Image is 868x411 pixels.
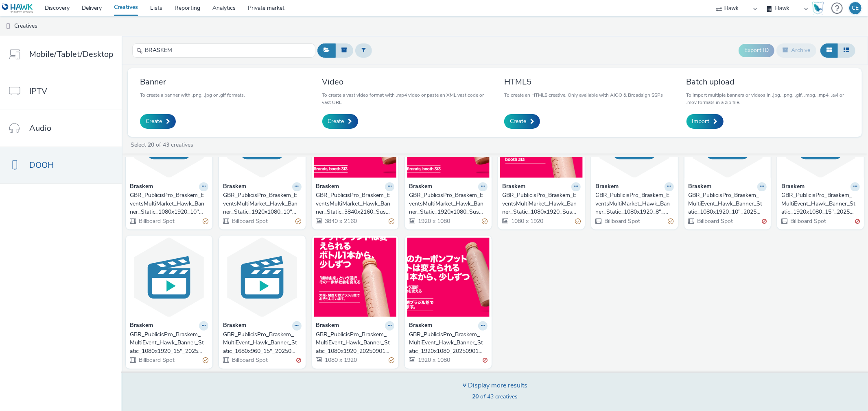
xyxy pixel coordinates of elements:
[29,48,114,60] span: Mobile/Tablet/Desktop
[389,217,394,225] div: Partially valid
[223,321,246,331] strong: Braskem
[812,2,824,15] img: Hawk Academy
[132,43,315,58] input: Search...
[668,217,674,225] div: Partially valid
[502,191,577,216] div: GBR_PublicisPro_Braskem_EventsMultiMarket_Hawk_Banner_Static_1080x1920_SustainableBrand_US_20250919
[417,356,450,364] span: 1920 x 1080
[687,114,724,129] a: Import
[417,217,450,225] span: 1920 x 1080
[482,217,488,225] div: Partially valid
[472,393,518,400] span: of 43 creatives
[29,159,54,171] span: DOOH
[389,356,394,365] div: Partially valid
[130,182,153,192] strong: Braskem
[203,356,208,365] div: Partially valid
[140,76,245,87] h3: Banner
[128,238,210,317] img: GBR_PublicisPro_Braskem_MultiEvent_Hawk_Banner_Static_1080x1920_15"_20250901 ; JapanLanguage_Bott...
[781,191,860,216] a: GBR_PublicisPro_Braskem_MultiEvent_Hawk_Banner_Static_1920x1080_15"_20250901 ; JapanLanguage_Bottle
[297,356,302,365] div: Invalid
[130,191,205,216] div: GBR_PublicisPro_Braskem_EventsMultiMarket_Hawk_Banner_Static_1080x1920_10"_SustainableBrand_US_20...
[510,117,526,125] span: Create
[314,238,397,317] img: GBR_PublicisPro_Braskem_MultiEvent_Hawk_Banner_Static_1080x1920_20250901 ; JapanLanguage_Bottle v...
[324,217,357,225] span: 3840 x 2160
[29,122,51,134] span: Audio
[739,44,774,57] button: Export ID
[687,91,850,106] p: To import multiple banners or videos in .jpg, .png, .gif, .mpg, .mp4, .avi or .mov formats in a z...
[316,182,339,192] strong: Braskem
[595,182,619,192] strong: Braskem
[316,321,339,331] strong: Braskem
[130,331,205,355] div: GBR_PublicisPro_Braskem_MultiEvent_Hawk_Banner_Static_1080x1920_15"_20250901 ; JapanLanguage_Bottle
[409,191,488,216] a: GBR_PublicisPro_Braskem_EventsMultiMarket_Hawk_Banner_Static_1920x1080_SustainableBrand_US_20250919
[689,191,767,216] a: GBR_PublicisPro_Braskem_MultiEvent_Hawk_Banner_Static_1080x1920_10"_20250901 ; JapanLanguage_Bottle
[837,43,855,57] button: Table
[502,182,525,192] strong: Braskem
[322,76,486,87] h3: Video
[223,182,246,192] strong: Braskem
[472,393,479,400] strong: 20
[689,182,712,192] strong: Braskem
[781,191,857,216] div: GBR_PublicisPro_Braskem_MultiEvent_Hawk_Banner_Static_1920x1080_15"_20250901 ; JapanLanguage_Bottle
[146,117,162,125] span: Create
[148,141,154,149] strong: 20
[231,217,268,225] span: Billboard Spot
[852,2,859,14] div: CE
[687,76,850,87] h3: Batch upload
[231,356,268,364] span: Billboard Spot
[504,91,663,99] p: To create an HTML5 creative. Only available with AIOO & Broadsign SSPs
[138,356,175,364] span: Billboard Spot
[130,321,153,331] strong: Braskem
[789,217,826,225] span: Billboard Spot
[221,238,304,317] img: GBR_PublicisPro_Braskem_MultiEvent_Hawk_Banner_Static_1680x960_15"_20250901 ; JapanLanguage_Bottl...
[2,3,33,13] img: undefined Logo
[140,91,245,99] p: To create a banner with .png, .jpg or .gif formats.
[130,331,208,355] a: GBR_PublicisPro_Braskem_MultiEvent_Hawk_Banner_Static_1080x1920_15"_20250901 ; JapanLanguage_Bottle
[409,191,484,216] div: GBR_PublicisPro_Braskem_EventsMultiMarket_Hawk_Banner_Static_1920x1080_SustainableBrand_US_20250919
[510,217,543,225] span: 1080 x 1920
[409,331,488,355] a: GBR_PublicisPro_Braskem_MultiEvent_Hawk_Banner_Static_1920x1080_20250901 ; JapanLanguage_Bottle
[697,217,733,225] span: Billboard Spot
[820,43,838,57] button: Grid
[502,191,581,216] a: GBR_PublicisPro_Braskem_EventsMultiMarket_Hawk_Banner_Static_1080x1920_SustainableBrand_US_20250919
[203,217,208,225] div: Partially valid
[223,191,298,216] div: GBR_PublicisPro_Braskem_EventsMultiMarket_Hawk_Banner_Static_1920x1080_10"_SustainableBrand_US_20...
[130,141,197,149] a: Select of 43 creatives
[504,76,663,87] h3: HTML5
[762,217,767,225] div: Invalid
[692,117,710,125] span: Import
[29,85,47,97] span: IPTV
[855,217,860,225] div: Invalid
[603,217,640,225] span: Billboard Spot
[776,43,816,57] button: Archive
[316,191,395,216] a: GBR_PublicisPro_Braskem_EventsMultiMarket_Hawk_Banner_Static_3840x2160_SustainableBrand_US_20250919
[130,191,208,216] a: GBR_PublicisPro_Braskem_EventsMultiMarket_Hawk_Banner_Static_1080x1920_10"_SustainableBrand_US_20...
[409,321,432,331] strong: Braskem
[316,331,391,355] div: GBR_PublicisPro_Braskem_MultiEvent_Hawk_Banner_Static_1080x1920_20250901 ; JapanLanguage_Bottle
[223,191,302,216] a: GBR_PublicisPro_Braskem_EventsMultiMarket_Hawk_Banner_Static_1920x1080_10"_SustainableBrand_US_20...
[483,356,488,365] div: Invalid
[407,238,490,317] img: GBR_PublicisPro_Braskem_MultiEvent_Hawk_Banner_Static_1920x1080_20250901 ; JapanLanguage_Bottle v...
[140,114,176,129] a: Create
[223,331,302,355] a: GBR_PublicisPro_Braskem_MultiEvent_Hawk_Banner_Static_1680x960_15"_20250901 ; JapanLanguage_Bottle
[504,114,540,129] a: Create
[316,191,391,216] div: GBR_PublicisPro_Braskem_EventsMultiMarket_Hawk_Banner_Static_3840x2160_SustainableBrand_US_20250919
[575,217,581,225] div: Partially valid
[409,182,432,192] strong: Braskem
[322,91,486,106] p: To create a vast video format with .mp4 video or paste an XML vast code or vast URL.
[322,114,358,129] a: Create
[812,2,827,15] a: Hawk Academy
[296,217,302,225] div: Partially valid
[4,22,12,30] img: dooh
[689,191,764,216] div: GBR_PublicisPro_Braskem_MultiEvent_Hawk_Banner_Static_1080x1920_10"_20250901 ; JapanLanguage_Bottle
[138,217,175,225] span: Billboard Spot
[409,331,484,355] div: GBR_PublicisPro_Braskem_MultiEvent_Hawk_Banner_Static_1920x1080_20250901 ; JapanLanguage_Bottle
[781,182,805,192] strong: Braskem
[462,381,527,390] div: Display more results
[316,331,395,355] a: GBR_PublicisPro_Braskem_MultiEvent_Hawk_Banner_Static_1080x1920_20250901 ; JapanLanguage_Bottle
[324,356,357,364] span: 1080 x 1920
[595,191,671,216] div: GBR_PublicisPro_Braskem_EventsMultiMarket_Hawk_Banner_Static_1080x1920_8"_SustainableBrand_US_202...
[328,117,344,125] span: Create
[223,331,298,355] div: GBR_PublicisPro_Braskem_MultiEvent_Hawk_Banner_Static_1680x960_15"_20250901 ; JapanLanguage_Bottle
[595,191,674,216] a: GBR_PublicisPro_Braskem_EventsMultiMarket_Hawk_Banner_Static_1080x1920_8"_SustainableBrand_US_202...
